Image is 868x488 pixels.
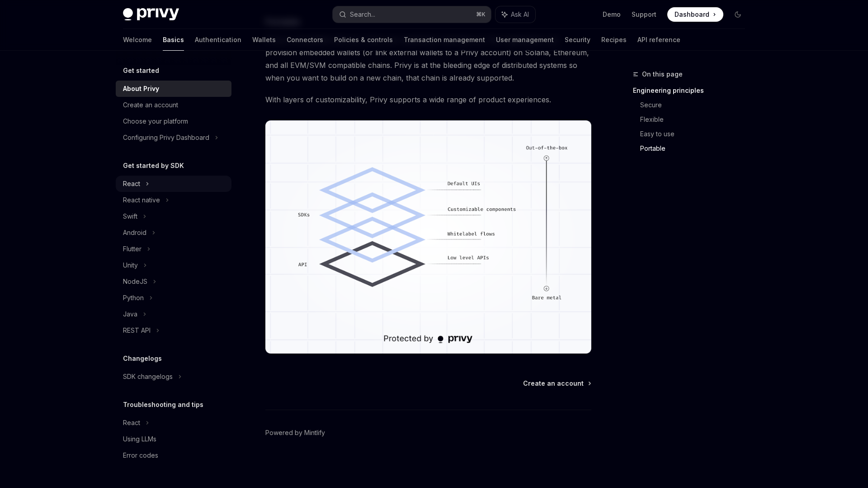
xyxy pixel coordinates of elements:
div: About Privy [123,83,159,94]
div: Create an account [123,100,178,110]
a: Welcome [123,29,152,51]
span: With layers of customizability, Privy supports a wide range of product experiences. [265,93,591,106]
div: React [123,178,140,189]
a: Using LLMs [116,431,231,447]
div: REST API [123,325,151,336]
span: Privy is compatible with any chain your application operates on. Your application can provision e... [265,33,591,84]
div: Choose your platform [123,116,188,127]
div: Android [123,227,146,238]
a: Secure [640,98,752,112]
a: Portable [640,141,752,156]
a: Dashboard [667,7,723,22]
a: Support [632,10,656,19]
h5: Get started [123,65,159,76]
span: On this page [642,69,683,80]
a: Create an account [116,97,231,113]
div: NodeJS [123,276,147,287]
button: Toggle dark mode [731,7,745,22]
a: User management [496,29,554,51]
h5: Troubleshooting and tips [123,399,203,410]
img: images/Customization.png [265,120,591,354]
a: About Privy [116,81,231,97]
h5: Get started by SDK [123,160,184,171]
a: Choose your platform [116,113,231,129]
span: Create an account [523,379,584,388]
div: SDK changelogs [123,371,173,382]
a: Transaction management [404,29,485,51]
div: React [123,417,140,428]
a: Policies & controls [334,29,393,51]
button: Ask AI [495,6,535,23]
span: Dashboard [675,10,709,19]
div: Flutter [123,244,142,254]
div: Swift [123,211,137,222]
a: Connectors [287,29,323,51]
div: Java [123,309,137,320]
div: React native [123,195,160,206]
h5: Changelogs [123,353,162,364]
a: API reference [637,29,680,51]
a: Create an account [523,379,590,388]
div: Error codes [123,450,158,461]
a: Easy to use [640,127,752,141]
button: Search...⌘K [333,6,491,23]
a: Demo [603,10,621,19]
div: Configuring Privy Dashboard [123,132,209,143]
a: Flexible [640,112,752,127]
div: Search... [350,9,375,20]
a: Engineering principles [633,83,752,98]
img: dark logo [123,8,179,21]
div: Unity [123,260,138,271]
a: Security [565,29,590,51]
a: Basics [163,29,184,51]
div: Python [123,292,144,303]
div: Using LLMs [123,434,156,445]
a: Powered by Mintlify [265,428,325,437]
a: Error codes [116,447,231,464]
span: Ask AI [511,10,529,19]
span: ⌘ K [476,11,486,18]
a: Recipes [601,29,627,51]
a: Wallets [252,29,276,51]
a: Authentication [195,29,241,51]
